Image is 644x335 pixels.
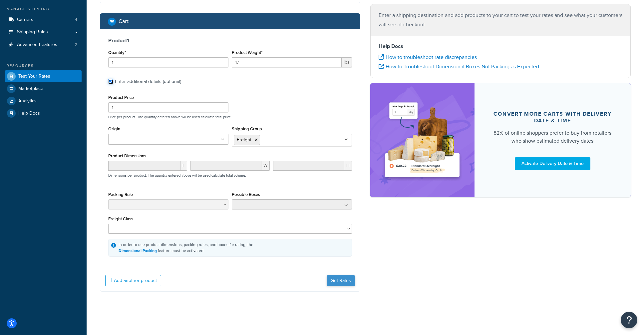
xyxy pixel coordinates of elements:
[5,14,82,26] a: Carriers4
[379,11,622,29] p: Enter a shipping destination and add products to your cart to test your rates and see what your c...
[108,95,134,100] label: Product Price
[379,63,539,70] a: How to Troubleshoot Dimensional Boxes Not Packing as Expected
[18,86,43,92] span: Marketplace
[5,70,82,82] a: Test Your Rates
[75,42,77,48] span: 2
[119,248,157,254] a: Dimensional Packing
[344,161,352,171] span: H
[232,192,260,197] label: Possible Boxes
[5,63,82,69] div: Resources
[381,93,464,187] img: feature-image-ddt-36eae7f7280da8017bfb280eaccd9c446f90b1fe08728e4019434db127062ab4.png
[108,79,113,84] input: Enter additional details (optional)
[108,153,146,158] label: Product Dimensions
[5,95,82,107] a: Analytics
[5,6,82,12] div: Manage Shipping
[119,242,253,254] div: In order to use product dimensions, packing rules, and boxes for rating, the feature must be acti...
[490,111,615,124] div: Convert more carts with delivery date & time
[108,50,126,55] label: Quantity*
[180,161,187,171] span: L
[18,98,37,104] span: Analytics
[5,39,82,51] li: Advanced Features
[379,53,477,61] a: How to troubleshoot rate discrepancies
[5,14,82,26] li: Carriers
[108,192,133,197] label: Packing Rule
[108,57,228,67] input: 0
[107,115,354,119] p: Price per product. The quantity entered above will be used calculate total price.
[108,126,120,131] label: Origin
[108,37,352,44] h3: Product 1
[232,57,342,67] input: 0.00
[232,50,262,55] label: Product Weight*
[5,107,82,119] a: Help Docs
[5,83,82,95] a: Marketplace
[17,29,48,35] span: Shipping Rules
[5,39,82,51] a: Advanced Features2
[105,275,161,286] button: Add another product
[17,17,33,23] span: Carriers
[327,275,355,286] button: Get Rates
[342,57,352,67] span: lbs
[18,111,40,116] span: Help Docs
[379,42,622,50] h4: Help Docs
[17,42,57,48] span: Advanced Features
[119,18,130,24] h2: Cart :
[621,312,637,328] button: Open Resource Center
[232,126,262,131] label: Shipping Group
[115,77,181,86] div: Enter additional details (optional)
[490,129,615,145] div: 82% of online shoppers prefer to buy from retailers who show estimated delivery dates
[261,161,270,171] span: W
[107,173,246,178] p: Dimensions per product. The quantity entered above will be used calculate total volume.
[75,17,77,23] span: 4
[237,136,251,143] span: Freight
[515,157,590,170] a: Activate Delivery Date & Time
[18,74,50,79] span: Test Your Rates
[108,216,133,221] label: Freight Class
[5,26,82,38] a: Shipping Rules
